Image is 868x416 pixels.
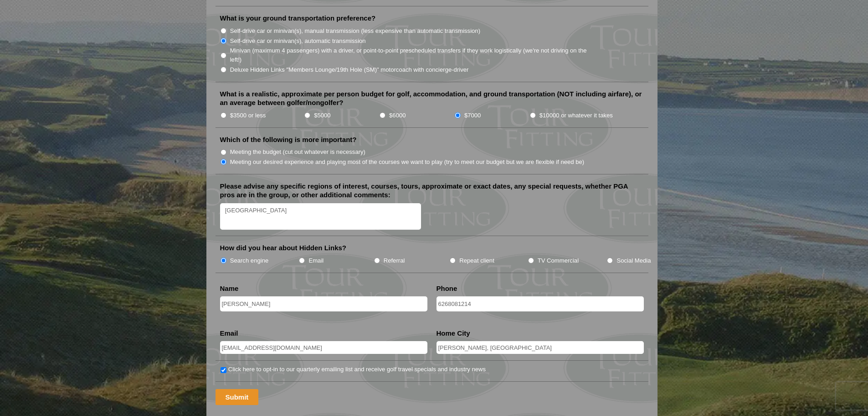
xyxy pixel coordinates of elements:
[308,256,324,265] label: Email
[230,65,469,74] label: Deluxe Hidden Links "Members Lounge/19th Hole (SM)" motorcoach with concierge-driver
[220,329,238,338] label: Email
[464,111,481,120] label: $7000
[220,14,376,23] label: What is your ground transportation preference?
[230,158,585,167] label: Meeting our desired experience and playing most of the courses we want to play (try to meet our b...
[230,46,596,64] label: Minivan (maximum 4 passengers) with a driver, or point-to-point prescheduled transfers if they wo...
[616,256,651,265] label: Social Media
[220,284,239,293] label: Name
[314,111,330,120] label: $5000
[220,135,357,144] label: Which of the following is more important?
[230,37,366,46] label: Self-drive car or minivan(s), automatic transmission
[220,90,644,107] label: What is a realistic, approximate per person budget for golf, accommodation, and ground transporta...
[230,111,266,120] label: $3500 or less
[384,256,405,265] label: Referral
[538,256,579,265] label: TV Commercial
[230,147,365,157] label: Meeting the budget (cut out whatever is necessary)
[389,111,406,120] label: $6000
[220,243,347,253] label: How did you hear about Hidden Links?
[230,256,269,265] label: Search engine
[220,203,421,230] textarea: [GEOGRAPHIC_DATA]
[230,26,480,36] label: Self-drive car or minivan(s), manual transmission (less expensive than automatic transmission)
[437,329,470,338] label: Home City
[437,284,457,293] label: Phone
[539,111,613,120] label: $10000 or whatever it takes
[220,182,644,200] label: Please advise any specific regions of interest, courses, tours, approximate or exact dates, any s...
[228,365,486,374] label: Click here to opt-in to our quarterly emailing list and receive golf travel specials and industry...
[216,389,259,405] input: Submit
[459,256,494,265] label: Repeat client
